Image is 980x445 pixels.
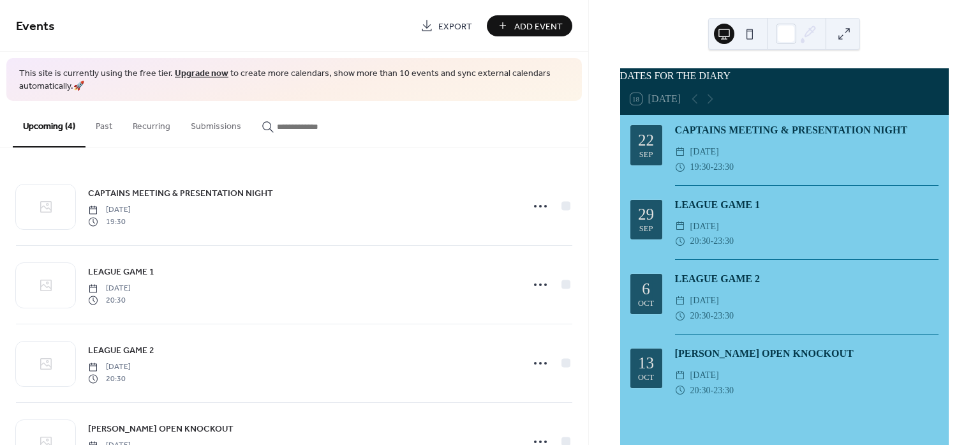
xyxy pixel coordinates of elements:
div: Sep [639,151,653,159]
span: 23:30 [713,383,734,398]
button: Past [85,101,122,146]
div: LEAGUE GAME 1 [675,197,939,213]
div: ​ [675,160,685,175]
div: ​ [675,219,685,234]
span: 20:30 [690,383,711,398]
div: ​ [675,234,685,249]
span: [DATE] [88,283,131,294]
div: 22 [638,132,654,148]
span: - [711,383,714,398]
span: 23:30 [713,308,734,324]
span: [DATE] [690,219,719,234]
span: 19:30 [690,160,711,175]
span: 20:30 [88,373,131,384]
div: ​ [675,144,685,160]
span: - [711,308,714,324]
div: Oct [638,373,654,382]
a: Export [411,15,482,36]
span: [PERSON_NAME] OPEN KNOCKOUT [88,423,234,436]
span: CAPTAINS MEETING & PRESENTATION NIGHT [88,187,273,200]
span: LEAGUE GAME 2 [88,344,154,358]
span: 20:30 [690,234,711,249]
span: Export [438,20,472,33]
span: 23:30 [713,234,734,249]
div: [PERSON_NAME] OPEN KNOCKOUT [675,346,939,361]
span: [DATE] [88,361,131,373]
span: 20:30 [690,308,711,324]
div: 13 [638,355,654,371]
span: - [711,160,714,175]
div: 29 [638,206,654,222]
span: Add Event [514,20,563,33]
a: LEAGUE GAME 2 [88,343,154,358]
div: 6 [642,281,650,297]
div: Sep [639,225,653,233]
div: ​ [675,293,685,308]
div: Oct [638,299,654,308]
div: CAPTAINS MEETING & PRESENTATION NIGHT [675,123,939,138]
button: Upcoming (4) [13,101,85,147]
a: LEAGUE GAME 1 [88,264,154,279]
span: Events [16,14,55,39]
span: This site is currently using the free tier. to create more calendars, show more than 10 events an... [19,68,569,93]
a: Upgrade now [175,65,228,82]
button: Recurring [122,101,181,146]
span: 23:30 [713,160,734,175]
span: [DATE] [88,204,131,216]
a: [PERSON_NAME] OPEN KNOCKOUT [88,421,234,436]
span: [DATE] [690,368,719,383]
button: Submissions [181,101,251,146]
div: ​ [675,383,685,398]
span: [DATE] [690,144,719,160]
div: DATES FOR THE DIARY [620,68,949,84]
a: CAPTAINS MEETING & PRESENTATION NIGHT [88,186,273,200]
span: 20:30 [88,294,131,306]
button: Add Event [487,15,572,36]
div: ​ [675,308,685,324]
span: LEAGUE GAME 1 [88,266,154,279]
span: [DATE] [690,293,719,308]
span: 19:30 [88,216,131,227]
div: ​ [675,368,685,383]
span: - [711,234,714,249]
div: LEAGUE GAME 2 [675,271,939,287]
